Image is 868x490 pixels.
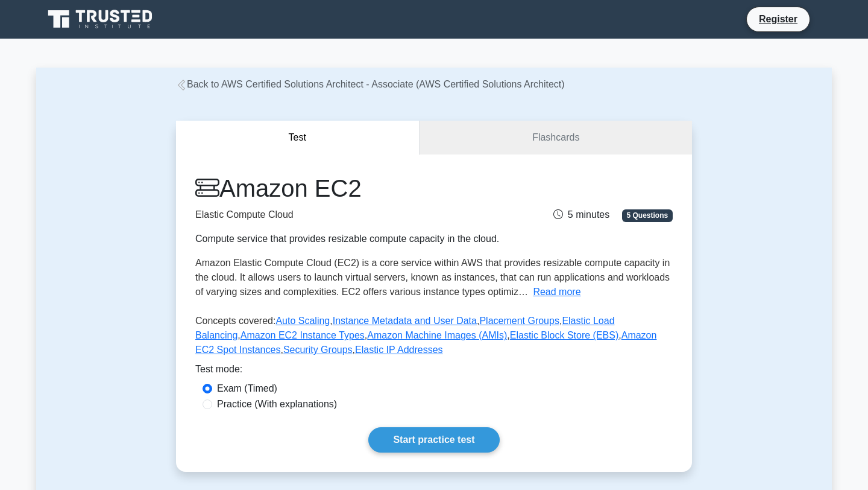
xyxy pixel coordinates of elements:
div: Compute service that provides resizable compute capacity in the cloud. [195,232,509,246]
h1: Amazon EC2 [195,174,509,203]
a: Elastic Block Store (EBS) [510,330,619,340]
a: Register [752,11,805,27]
p: Concepts covered: , , , , , , , , , [195,314,673,362]
div: Test mode: [195,362,673,381]
a: Back to AWS Certified Solutions Architect - Associate (AWS Certified Solutions Architect) [176,79,565,89]
a: Amazon EC2 Instance Types [241,330,365,340]
a: Flashcards [420,121,692,155]
a: Start practice test [368,427,499,453]
p: Elastic Compute Cloud [195,208,509,222]
a: Elastic IP Addresses [355,345,443,355]
span: 5 minutes [553,209,609,220]
a: Amazon Machine Images (AMIs) [367,330,507,340]
button: Read more [533,285,580,299]
label: Practice (With explanations) [217,397,337,412]
a: Instance Metadata and User Data [333,316,477,326]
span: Amazon Elastic Compute Cloud (EC2) is a core service within AWS that provides resizable compute c... [195,258,670,297]
button: Test [176,121,420,155]
span: 5 Questions [622,209,673,221]
label: Exam (Timed) [217,381,277,396]
a: Auto Scaling [275,316,330,326]
a: Security Groups [283,345,353,355]
a: Placement Groups [479,316,559,326]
